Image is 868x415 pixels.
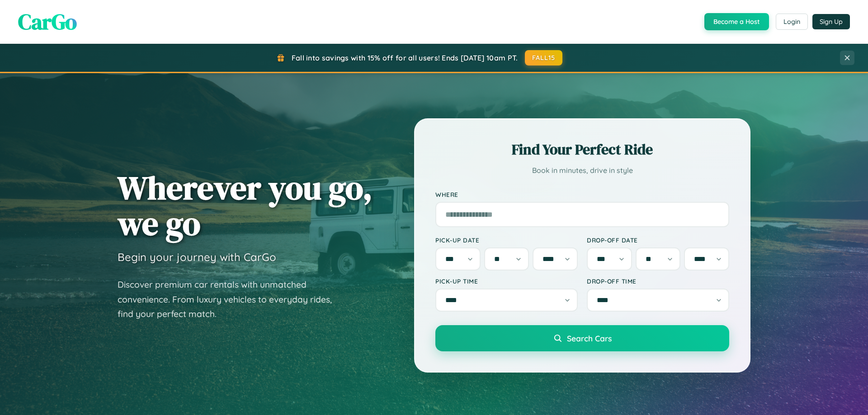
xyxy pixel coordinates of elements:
button: Become a Host [704,13,769,30]
button: Search Cars [435,325,729,351]
button: FALL15 [525,50,563,65]
h2: Find Your Perfect Ride [435,140,729,159]
label: Pick-up Date [435,236,578,244]
h1: Wherever you go, we go [118,170,373,241]
span: Search Cars [567,333,612,343]
label: Drop-off Date [587,236,729,244]
span: CarGo [18,7,77,37]
span: Fall into savings with 15% off for all users! Ends [DATE] 10am PT. [292,53,518,62]
button: Sign Up [812,14,850,29]
label: Drop-off Time [587,277,729,285]
button: Login [776,14,808,30]
h3: Begin your journey with CarGo [118,250,276,264]
p: Discover premium car rentals with unmatched convenience. From luxury vehicles to everyday rides, ... [118,277,344,322]
label: Pick-up Time [435,277,578,285]
p: Book in minutes, drive in style [435,164,729,177]
label: Where [435,191,729,198]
